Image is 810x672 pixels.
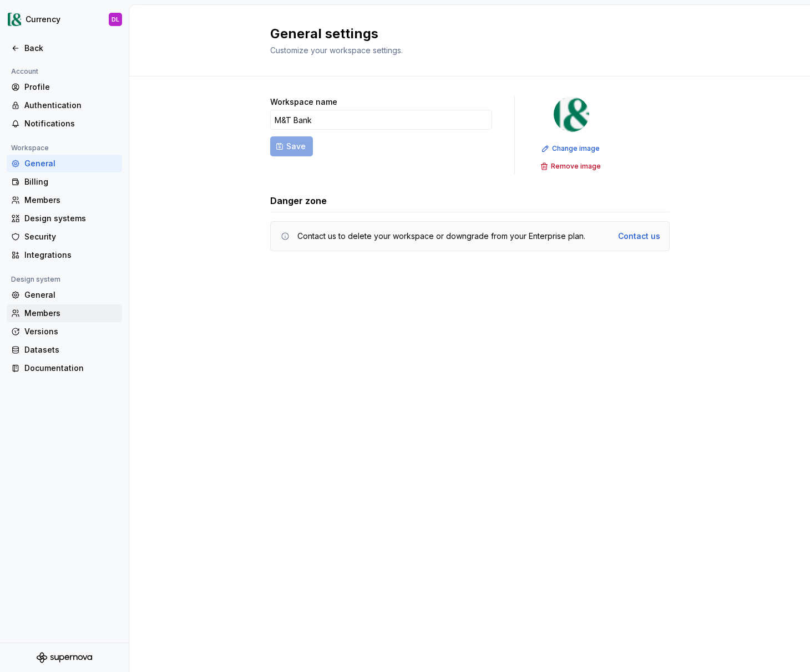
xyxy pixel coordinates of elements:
[24,43,118,54] div: Back
[537,159,606,174] button: Remove image
[24,344,118,355] div: Datasets
[7,359,122,377] a: Documentation
[24,195,118,206] div: Members
[24,231,118,242] div: Security
[7,96,122,114] a: Authentication
[7,210,122,227] a: Design systems
[7,323,122,340] a: Versions
[7,191,122,209] a: Members
[7,141,53,155] div: Workspace
[297,231,585,242] div: Contact us to delete your workspace or downgrade from your Enterprise plan.
[7,286,122,304] a: General
[24,250,118,261] div: Integrations
[270,45,403,55] span: Customize your workspace settings.
[7,78,122,96] a: Profile
[24,213,118,224] div: Design systems
[270,194,327,207] h3: Danger zone
[24,158,118,169] div: General
[37,652,92,663] svg: Supernova Logo
[7,155,122,172] a: General
[24,176,118,187] div: Billing
[2,7,126,32] button: CurrencyDL
[7,65,43,78] div: Account
[554,96,589,132] img: 77b064d8-59cc-4dbd-8929-60c45737814c.png
[7,246,122,264] a: Integrations
[7,39,122,57] a: Back
[24,82,118,93] div: Profile
[24,118,118,129] div: Notifications
[270,96,337,108] label: Workspace name
[270,25,656,43] h2: General settings
[552,144,600,153] span: Change image
[7,341,122,359] a: Datasets
[7,228,122,246] a: Security
[8,13,21,26] img: 77b064d8-59cc-4dbd-8929-60c45737814c.png
[24,289,118,301] div: General
[618,231,660,242] a: Contact us
[24,363,118,374] div: Documentation
[551,162,601,171] span: Remove image
[112,15,119,24] div: DL
[7,304,122,322] a: Members
[538,141,605,156] button: Change image
[24,100,118,111] div: Authentication
[24,308,118,319] div: Members
[7,273,65,286] div: Design system
[26,14,60,25] div: Currency
[7,173,122,191] a: Billing
[24,326,118,337] div: Versions
[7,115,122,133] a: Notifications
